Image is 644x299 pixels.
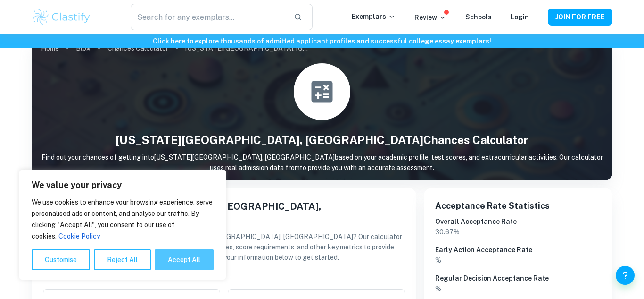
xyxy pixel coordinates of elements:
h6: Early Action Acceptance Rate [435,245,601,255]
button: Accept All [155,249,214,270]
p: [US_STATE][GEOGRAPHIC_DATA], [GEOGRAPHIC_DATA] [185,43,308,53]
button: JOIN FOR FREE [548,9,612,26]
h6: Acceptance Rate Statistics [435,199,601,213]
h6: Overall Acceptance Rate [435,216,601,227]
a: Blog [76,42,91,55]
h1: [US_STATE][GEOGRAPHIC_DATA], [GEOGRAPHIC_DATA] Chances Calculator [32,131,612,148]
p: We use cookies to enhance your browsing experience, serve personalised ads or content, and analys... [32,196,214,242]
p: Review [414,12,446,23]
button: Reject All [94,249,151,270]
h6: Click here to explore thousands of admitted applicant profiles and successful college essay exemp... [2,36,642,46]
p: We value your privacy [32,179,214,191]
a: Cookie Policy [58,232,100,240]
h6: Regular Decision Acceptance Rate [435,273,601,283]
a: Login [511,13,529,21]
p: % [435,283,601,294]
a: Chances Calculator [107,42,168,55]
p: Find out your chances of getting into [US_STATE][GEOGRAPHIC_DATA], [GEOGRAPHIC_DATA] based on you... [32,152,612,173]
p: 30.67 % [435,227,601,237]
a: Home [41,42,59,55]
a: Schools [465,13,492,21]
button: Help and Feedback [616,266,635,285]
button: Customise [32,249,90,270]
input: Search for any exemplars... [131,4,286,30]
p: Exemplars [352,11,396,22]
p: % [435,255,601,265]
img: Clastify logo [32,8,91,26]
div: We value your privacy [19,170,226,280]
